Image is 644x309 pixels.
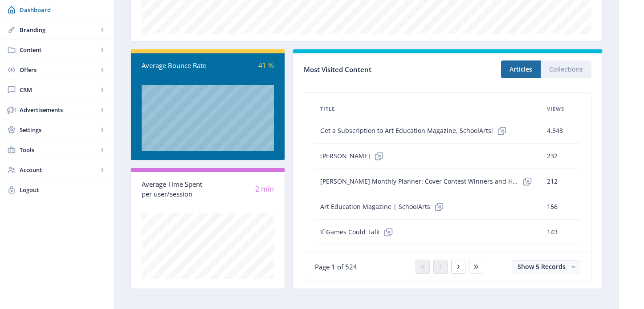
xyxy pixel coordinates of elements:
[20,165,98,174] span: Account
[547,125,563,136] span: 4,348
[512,260,580,273] button: Show 5 Records
[547,227,558,237] span: 143
[142,60,208,71] div: Average Bounce Rate
[315,262,357,271] span: Page 1 of 524
[208,184,274,194] div: 2 min
[501,60,541,78] button: Articles
[541,60,591,78] button: Collections
[20,85,98,94] span: CRM
[320,151,370,161] span: [PERSON_NAME]
[320,227,379,237] span: If Games Could Talk
[547,151,558,161] span: 232
[20,125,98,134] span: Settings
[20,65,98,74] span: Offers
[142,179,208,199] div: Average Time Spent per user/session
[20,45,98,54] span: Content
[320,104,335,114] span: Title
[20,145,98,154] span: Tools
[518,262,566,271] span: Show 5 Records
[547,104,564,114] span: Views
[20,25,98,34] span: Branding
[320,176,518,187] span: [PERSON_NAME] Monthly Planner: Cover Contest Winners and Honorable Mentions
[258,60,274,70] span: 41 %
[20,185,107,194] span: Logout
[20,5,107,14] span: Dashboard
[320,125,493,136] span: Get a Subscription to Art Education Magazine, SchoolArts!
[547,176,558,187] span: 212
[20,105,98,114] span: Advertisements
[320,201,430,212] span: Art Education Magazine | SchoolArts
[304,63,448,76] div: Most Visited Content
[547,201,558,212] span: 156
